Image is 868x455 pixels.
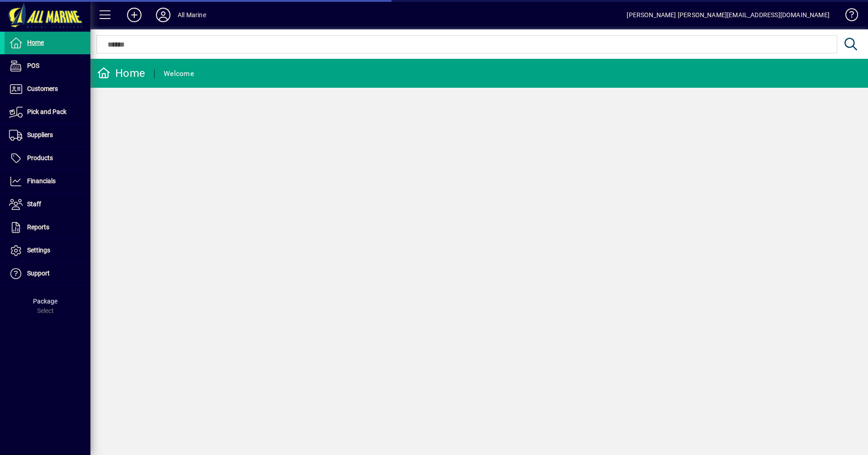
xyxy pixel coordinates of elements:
[27,108,66,115] span: Pick and Pack
[5,55,90,77] a: POS
[5,170,90,193] a: Financials
[27,223,49,231] span: Reports
[178,8,206,22] div: All Marine
[627,8,830,22] div: [PERSON_NAME] [PERSON_NAME][EMAIL_ADDRESS][DOMAIN_NAME]
[5,262,90,285] a: Support
[839,2,857,31] a: Knowledge Base
[5,239,90,262] a: Settings
[120,7,149,23] button: Add
[149,7,178,23] button: Profile
[5,193,90,216] a: Staff
[5,78,90,100] a: Customers
[27,154,53,161] span: Products
[5,124,90,147] a: Suppliers
[27,246,50,254] span: Settings
[27,177,56,185] span: Financials
[5,216,90,239] a: Reports
[27,39,44,46] span: Home
[27,200,41,208] span: Staff
[164,66,194,81] div: Welcome
[97,66,145,81] div: Home
[27,85,58,92] span: Customers
[27,131,53,138] span: Suppliers
[5,101,90,123] a: Pick and Pack
[5,147,90,170] a: Products
[27,270,50,277] span: Support
[27,62,39,69] span: POS
[33,298,57,305] span: Package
